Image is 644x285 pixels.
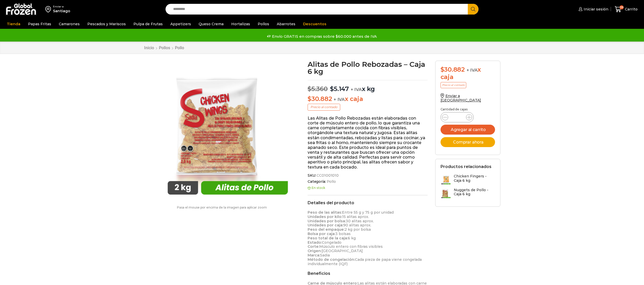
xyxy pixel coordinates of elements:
[308,231,335,236] strong: Bolsa por caja:
[624,7,638,12] span: Carrito
[308,227,345,232] strong: Peso del empaque:
[308,219,346,223] strong: Unidades por bolsa:
[159,45,170,50] a: Pollos
[25,19,54,29] a: Papas Fritas
[308,95,332,102] bdi: 30.882
[308,210,428,266] p: Entre 55 g y 75 g por unidad 15 alitas aprox. 30 alitas aprox. 90 alitas aprox. 2 kg por bolsa 3 ...
[308,253,320,257] strong: Marca:
[131,19,165,29] a: Pulpa de Frutas
[53,8,70,14] div: Santiago
[308,85,311,93] span: $
[308,214,342,219] strong: Unidades por kilo:
[620,5,624,9] span: 199
[582,7,608,12] span: Iniciar sesión
[85,19,128,29] a: Pescados y Mariscos
[441,66,465,73] bdi: 30.882
[308,249,322,253] strong: Origen:
[308,236,348,240] strong: Peso total de la caja:
[4,19,23,29] a: Tienda
[441,66,495,81] div: x caja
[45,5,53,14] img: address-field-icon.svg
[308,95,311,102] span: $
[613,3,639,15] a: 199 Carrito
[308,257,422,266] span: Cada pieza de papa viene congelada individualmente (IQF)
[441,94,481,102] a: Enviar a [GEOGRAPHIC_DATA]
[144,45,154,50] a: Inicio
[441,108,495,111] p: Cantidad de cajas
[157,61,297,201] img: alitas-pollo
[441,174,495,185] a: Chicken Fingers - Caja 6 kg
[308,80,428,93] p: x kg
[144,206,300,209] p: Pasa el mouse por encima de la imagen para aplicar zoom
[308,210,342,215] strong: Peso de las alitas:
[326,179,336,184] a: Pollo
[255,19,272,29] a: Pollos
[308,95,428,103] p: x caja
[144,45,184,50] nav: Breadcrumb
[175,45,184,50] a: Pollo
[577,4,608,14] a: Iniciar sesión
[454,174,495,183] h3: Chicken Fingers - Caja 6 kg
[467,68,478,73] span: + IVA
[330,85,349,93] bdi: 5.147
[308,85,328,93] bdi: 5.360
[351,87,362,92] span: + IVA
[441,188,495,199] a: Nuggets de Pollo - Caja 6 kg
[334,97,345,102] span: + IVA
[468,4,478,15] button: Search button
[56,19,82,29] a: Camarones
[441,125,495,135] button: Agregar al carrito
[308,257,355,262] strong: Método de congelación:
[441,137,495,147] button: Comprar ahora
[229,19,253,29] a: Hortalizas
[308,244,319,249] strong: Corte:
[308,173,428,178] span: SKU:
[308,271,428,276] h2: Beneficios
[53,5,70,8] div: Enviar a
[308,223,343,227] strong: Unidades por caja:
[308,240,322,245] strong: Estado:
[300,19,329,29] a: Descuentos
[308,116,428,170] p: Las Alitas de Pollo Rebozadas están elaboradas con corte de músculo entero de pollo, lo que garan...
[316,173,339,178] span: CC01001010
[441,164,491,169] h2: Productos relacionados
[441,66,444,73] span: $
[308,179,428,184] span: Categoría:
[452,114,462,121] input: Product quantity
[308,200,428,205] h2: Detalles del producto
[330,85,334,93] span: $
[308,186,428,190] p: En stock
[441,82,466,88] p: Precio al contado
[168,19,194,29] a: Appetizers
[274,19,298,29] a: Abarrotes
[196,19,226,29] a: Queso Crema
[308,61,428,75] h1: Alitas de Pollo Rebozadas – Caja 6 kg
[308,104,340,110] p: Precio al contado
[454,188,495,197] h3: Nuggets de Pollo - Caja 6 kg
